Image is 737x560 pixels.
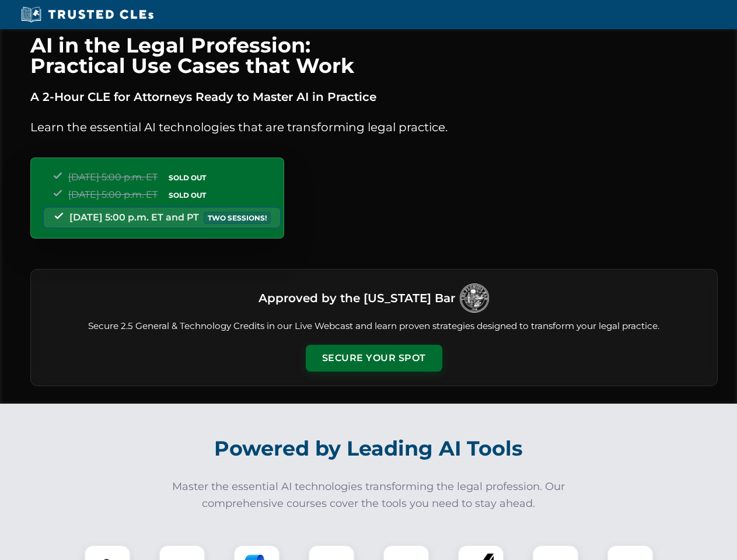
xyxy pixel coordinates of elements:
p: A 2-Hour CLE for Attorneys Ready to Master AI in Practice [30,87,718,106]
button: Secure Your Spot [306,345,442,372]
h2: Powered by Leading AI Tools [46,428,692,469]
h3: Approved by the [US_STATE] Bar [259,288,455,309]
span: SOLD OUT [165,171,210,184]
img: Trusted CLEs [18,6,157,23]
img: Logo [460,283,489,313]
h1: AI in the Legal Profession: Practical Use Cases that Work [30,35,718,76]
p: Master the essential AI technologies transforming the legal profession. Our comprehensive courses... [165,478,573,512]
p: Secure 2.5 General & Technology Credits in our Live Webcast and learn proven strategies designed ... [45,320,703,333]
span: [DATE] 5:00 p.m. ET [68,171,158,183]
p: Learn the essential AI technologies that are transforming legal practice. [30,118,718,136]
span: [DATE] 5:00 p.m. ET [68,189,158,200]
span: SOLD OUT [165,189,210,201]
